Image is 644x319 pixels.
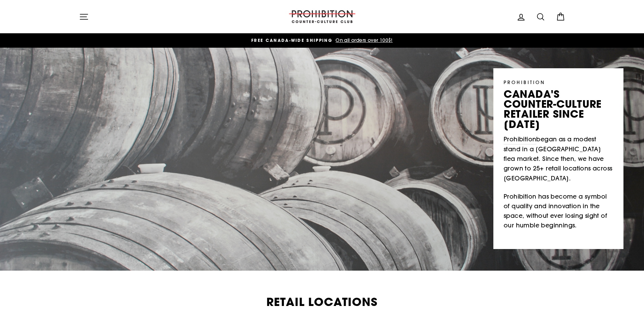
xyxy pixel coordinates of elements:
span: FREE CANADA-WIDE SHIPPING [251,37,332,43]
img: PROHIBITION COUNTER-CULTURE CLUB [288,10,356,23]
span: On all orders over 100$! [334,37,393,43]
p: began as a modest stand in a [GEOGRAPHIC_DATA] flea market. Since then, we have grown to 25+ reta... [504,134,613,183]
a: Prohibition [504,134,536,144]
p: canada's counter-culture retailer since [DATE] [504,89,613,129]
h2: Retail Locations [79,296,565,308]
a: FREE CANADA-WIDE SHIPPING On all orders over 100$! [81,37,564,44]
p: Prohibition has become a symbol of quality and innovation in the space, without ever losing sight... [504,192,613,231]
p: PROHIBITION [504,79,613,86]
